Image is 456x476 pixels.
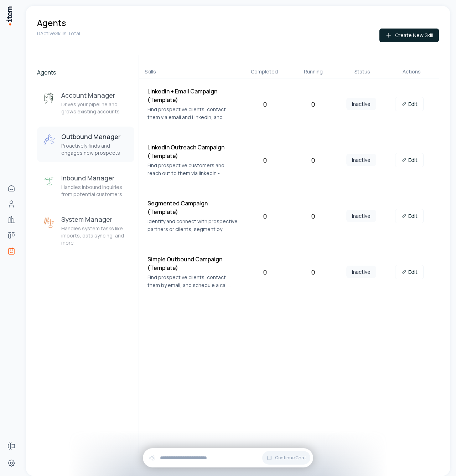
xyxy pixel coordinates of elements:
div: 0 [292,155,334,165]
p: Find prospective clients, contact them by email, and schedule a call with the team. [147,273,238,289]
div: 0 [244,211,286,221]
a: Contacts [4,197,19,211]
h4: Linkedin Outreach Campaign (Template) [147,143,238,160]
img: Item Brain Logo [6,6,13,26]
button: Outbound ManagerOutbound ManagerProactively finds and engages new prospects [37,127,134,162]
button: Account ManagerAccount ManagerDrives your pipeline and grows existing accounts [37,85,134,121]
div: 0 [244,99,286,109]
a: Forms [4,439,19,453]
div: Continue Chat [143,448,313,467]
h3: Inbound Manager [61,174,129,182]
a: Home [4,181,19,195]
p: Handles inbound inquiries from potential customers [61,184,129,198]
img: Inbound Manager [43,175,56,188]
a: Edit [395,265,424,279]
span: Continue Chat [275,455,306,461]
img: Outbound Manager [43,134,56,147]
div: 0 [244,155,286,165]
h4: Linkedin + Email Campaign (Template) [147,87,238,104]
p: Find prospective customers and reach out to them via linkedin - [147,162,238,177]
a: Settings [4,456,19,470]
div: Running [292,68,335,75]
div: 0 [292,267,334,277]
a: Companies [4,213,19,227]
span: inactive [346,154,376,166]
div: 0 [244,267,286,277]
button: Continue Chat [262,451,310,465]
h2: Agents [37,68,134,77]
h3: System Manager [61,215,129,224]
span: inactive [346,98,376,110]
div: 0 [292,99,334,109]
div: 0 [292,211,334,221]
h4: Segmented Campaign (Template) [147,199,238,216]
h4: Simple Outbound Campaign (Template) [147,255,238,272]
a: Edit [395,209,424,223]
div: Actions [390,68,433,75]
img: Account Manager [43,92,56,105]
p: Identify and connect with prospective partners or clients, segment by company size and send them ... [147,217,238,233]
p: 0 Active Skills Total [37,30,80,37]
a: Edit [395,153,424,167]
p: Handles system tasks like imports, data syncing, and more [61,225,129,246]
a: deals [4,228,19,242]
button: Create New Skill [379,29,439,42]
h3: Outbound Manager [61,132,129,141]
span: inactive [346,210,376,222]
p: Proactively finds and engages new prospects [61,142,129,157]
h3: Account Manager [61,91,129,99]
span: inactive [346,266,376,278]
p: Find prospective clients, contact them via email and LinkedIn, and schedule a call with the team [147,106,238,121]
button: System ManagerSystem ManagerHandles system tasks like imports, data syncing, and more [37,209,134,252]
h1: Agents [37,17,66,29]
a: Agents [4,244,19,258]
button: Inbound ManagerInbound ManagerHandles inbound inquiries from potential customers [37,168,134,204]
img: System Manager [43,216,56,229]
a: Edit [395,97,424,111]
div: Skills [145,68,237,75]
p: Drives your pipeline and grows existing accounts [61,101,129,115]
div: Status [341,68,384,75]
div: Completed [243,68,286,75]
